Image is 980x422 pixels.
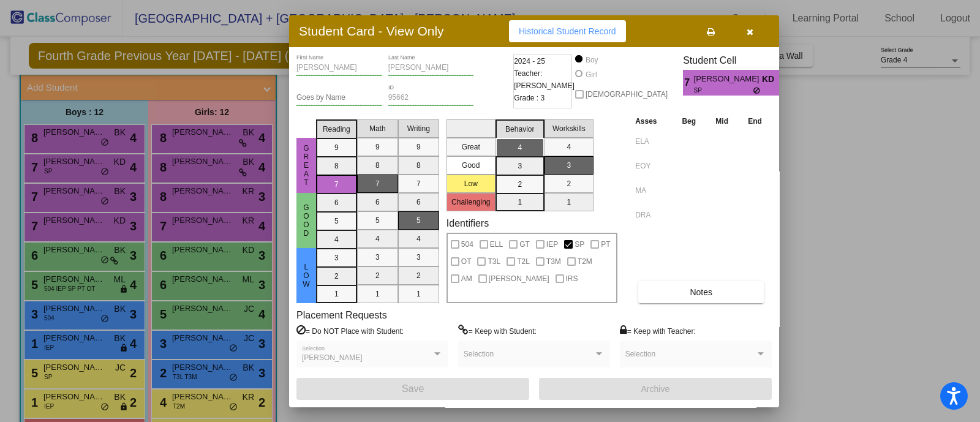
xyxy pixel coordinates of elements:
span: AM [461,271,472,286]
span: Historical Student Record [519,26,616,36]
span: [PERSON_NAME] [694,73,762,86]
span: Archive [641,384,670,394]
span: [DEMOGRAPHIC_DATA] [586,87,668,102]
span: Low [301,263,312,288]
input: assessment [635,132,669,151]
span: T3L [488,254,500,269]
span: IRS [566,271,578,286]
div: Girl [585,69,597,80]
span: SP [575,237,584,252]
input: assessment [635,157,669,175]
span: [PERSON_NAME] [489,271,549,286]
label: = Keep with Student: [458,325,537,337]
label: Identifiers [447,217,489,229]
span: 7 [683,75,693,90]
button: Notes [638,281,764,303]
th: Asses [632,115,672,128]
span: Save [402,383,424,394]
th: Mid [706,115,738,128]
input: assessment [635,206,669,224]
span: ELL [490,237,503,252]
span: OT [461,254,472,269]
span: Teacher: [PERSON_NAME] [514,67,575,92]
span: IEP [546,237,558,252]
span: PT [601,237,610,252]
span: T2L [517,254,530,269]
span: Notes [690,287,712,297]
label: = Keep with Teacher: [620,325,696,337]
div: Boy [585,55,598,66]
span: Great [301,144,312,187]
h3: Student Cell [683,55,790,66]
span: T2M [578,254,592,269]
span: Good [301,203,312,238]
span: [PERSON_NAME] [302,353,363,362]
span: 2024 - 25 [514,55,545,67]
span: SP [694,86,753,95]
button: Archive [539,378,772,400]
span: 4 [779,75,790,90]
input: goes by name [296,94,382,102]
label: = Do NOT Place with Student: [296,325,404,337]
th: Beg [672,115,706,128]
input: Enter ID [388,94,474,102]
span: GT [519,237,530,252]
span: Grade : 3 [514,92,545,104]
th: End [738,115,772,128]
input: assessment [635,181,669,200]
span: KD [762,73,779,86]
span: 504 [461,237,473,252]
button: Historical Student Record [509,20,626,42]
span: T3M [546,254,561,269]
h3: Student Card - View Only [299,23,444,39]
label: Placement Requests [296,309,387,321]
button: Save [296,378,529,400]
